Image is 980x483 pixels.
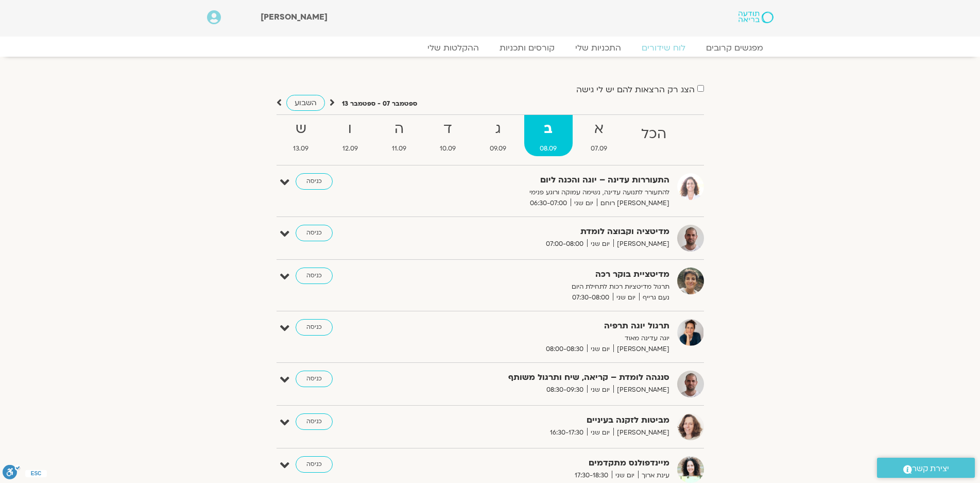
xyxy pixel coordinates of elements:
[638,470,669,481] span: עינת ארוך
[417,268,669,281] strong: מדיטציית בוקר רכה
[625,115,682,156] a: הכל
[424,143,472,154] span: 10.09
[326,118,374,141] strong: ו
[587,344,613,355] span: יום שני
[625,123,682,146] strong: הכל
[877,458,975,478] a: יצירת קשר
[376,143,422,154] span: 11.09
[542,344,587,355] span: 08:00-08:30
[342,98,417,109] p: ספטמבר 07 - ספטמבר 13
[417,413,669,427] strong: מביטות לזקנה בעיניים
[296,319,333,336] a: כניסה
[524,118,573,141] strong: ב
[587,239,613,249] span: יום שני
[565,43,631,53] a: התכניות שלי
[489,43,565,53] a: קורסים ותכניות
[278,118,325,141] strong: ש
[417,319,669,333] strong: תרגול יוגה תרפיה
[417,456,669,470] strong: מיינדפולנס מתקדמים
[474,118,522,141] strong: ג
[587,427,613,438] span: יום שני
[207,43,773,53] nav: Menu
[417,187,669,198] p: להתעורר לתנועה עדינה, נשימה עמוקה ורוגע פנימי
[295,98,317,108] span: השבוע
[613,427,669,438] span: [PERSON_NAME]
[424,115,472,156] a: ד10.09
[296,225,333,241] a: כניסה
[575,143,623,154] span: 07.09
[524,115,573,156] a: ב08.09
[597,198,669,209] span: [PERSON_NAME] רוחם
[613,344,669,355] span: [PERSON_NAME]
[474,115,522,156] a: ג09.09
[278,143,325,154] span: 13.09
[278,115,325,156] a: ש13.09
[613,239,669,249] span: [PERSON_NAME]
[546,427,587,438] span: 16:30-17:30
[417,43,489,53] a: ההקלטות שלי
[576,85,695,94] label: הצג רק הרצאות להם יש לי גישה
[613,385,669,395] span: [PERSON_NAME]
[543,385,587,395] span: 08:30-09:30
[575,115,623,156] a: א07.09
[261,11,328,23] span: [PERSON_NAME]
[376,115,422,156] a: ה11.09
[296,371,333,387] a: כניסה
[417,371,669,385] strong: סנגהה לומדת – קריאה, שיח ותרגול משותף
[587,385,613,395] span: יום שני
[575,118,623,141] strong: א
[326,115,374,156] a: ו12.09
[326,143,374,154] span: 12.09
[526,198,571,209] span: 06:30-07:00
[696,43,773,53] a: מפגשים קרובים
[912,462,949,476] span: יצירת קשר
[571,470,612,481] span: 17:30-18:30
[296,413,333,430] a: כניסה
[417,173,669,187] strong: התעוררות עדינה – יוגה והכנה ליום
[296,268,333,284] a: כניסה
[524,143,573,154] span: 08.09
[296,173,333,190] a: כניסה
[417,225,669,239] strong: מדיטציה וקבוצה לומדת
[639,292,669,303] span: נעם גרייף
[571,198,597,209] span: יום שני
[613,292,639,303] span: יום שני
[417,333,669,344] p: יוגה עדינה מאוד
[286,95,325,111] a: השבוע
[631,43,696,53] a: לוח שידורים
[542,239,587,249] span: 07:00-08:00
[376,118,422,141] strong: ה
[612,470,638,481] span: יום שני
[474,143,522,154] span: 09.09
[569,292,613,303] span: 07:30-08:00
[417,281,669,292] p: תרגול מדיטציות רכות לתחילת היום
[296,456,333,473] a: כניסה
[424,118,472,141] strong: ד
